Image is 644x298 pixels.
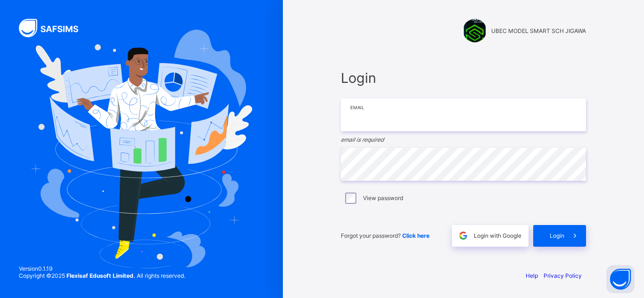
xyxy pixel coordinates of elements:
[341,136,384,143] em: email is required
[31,30,253,268] img: Hero Image
[474,232,521,239] span: Login with Google
[363,194,403,201] label: View password
[341,70,586,86] span: Login
[19,265,185,272] span: Version 0.1.19
[341,232,429,239] span: Forgot your password?
[491,27,586,34] span: UBEC MODEL SMART SCH JIGAWA
[550,232,564,239] span: Login
[526,272,538,279] a: Help
[544,272,582,279] a: Privacy Policy
[402,232,429,239] a: Click here
[458,230,469,241] img: google.396cfc9801f0270233282035f929180a.svg
[19,19,90,37] img: SAFSIMS Logo
[606,265,635,293] button: Open asap
[19,272,185,279] span: Copyright © 2025 All rights reserved.
[66,272,135,279] strong: Flexisaf Edusoft Limited.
